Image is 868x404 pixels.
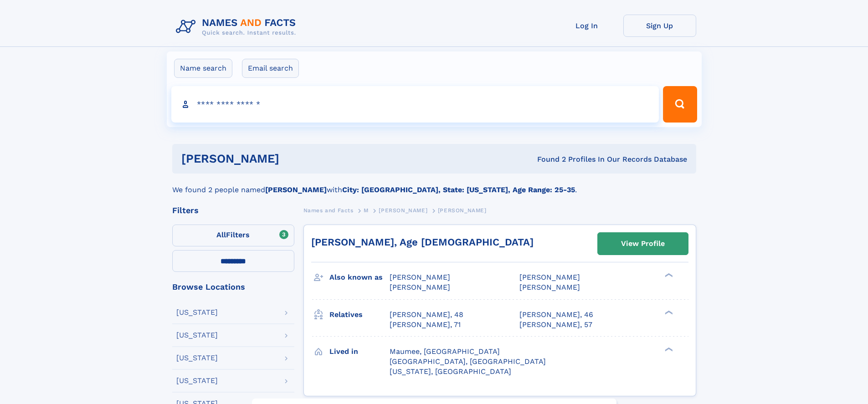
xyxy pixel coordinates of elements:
span: [PERSON_NAME] [438,207,487,214]
div: ❯ [663,309,673,315]
a: [PERSON_NAME], 46 [519,310,593,320]
a: Sign Up [623,15,696,37]
span: [PERSON_NAME] [519,283,580,291]
div: Browse Locations [172,283,294,291]
div: ❯ [663,272,673,278]
div: View Profile [621,233,665,254]
div: ❯ [663,346,673,352]
input: search input [171,86,659,123]
span: All [216,230,226,239]
span: M [364,207,369,214]
b: [PERSON_NAME] [265,185,327,194]
span: Maumee, [GEOGRAPHIC_DATA] [390,347,500,356]
span: [PERSON_NAME] [519,273,580,281]
button: Search Button [663,86,697,123]
h3: Relatives [329,307,390,322]
span: [GEOGRAPHIC_DATA], [GEOGRAPHIC_DATA] [390,357,546,366]
b: City: [GEOGRAPHIC_DATA], State: [US_STATE], Age Range: 25-35 [342,185,575,194]
div: Filters [172,206,294,215]
span: [US_STATE], [GEOGRAPHIC_DATA] [390,367,511,376]
a: [PERSON_NAME], 48 [390,310,463,320]
a: [PERSON_NAME], 71 [390,320,461,330]
a: [PERSON_NAME], 57 [519,320,592,330]
h1: [PERSON_NAME] [181,153,408,164]
label: Filters [172,225,294,246]
a: [PERSON_NAME], Age [DEMOGRAPHIC_DATA] [311,236,534,248]
img: Logo Names and Facts [172,15,303,39]
div: We found 2 people named with . [172,174,696,195]
span: [PERSON_NAME] [379,207,427,214]
a: Log In [550,15,623,37]
a: View Profile [598,233,688,255]
div: [US_STATE] [176,309,218,316]
h3: Also known as [329,270,390,285]
a: Names and Facts [303,205,354,216]
div: [US_STATE] [176,377,218,384]
a: [PERSON_NAME] [379,205,427,216]
span: [PERSON_NAME] [390,283,450,291]
label: Name search [174,59,232,78]
span: [PERSON_NAME] [390,273,450,281]
label: Email search [242,59,299,78]
div: Found 2 Profiles In Our Records Database [408,154,687,164]
div: [US_STATE] [176,354,218,362]
div: [US_STATE] [176,332,218,339]
a: M [364,205,369,216]
h3: Lived in [329,344,390,359]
